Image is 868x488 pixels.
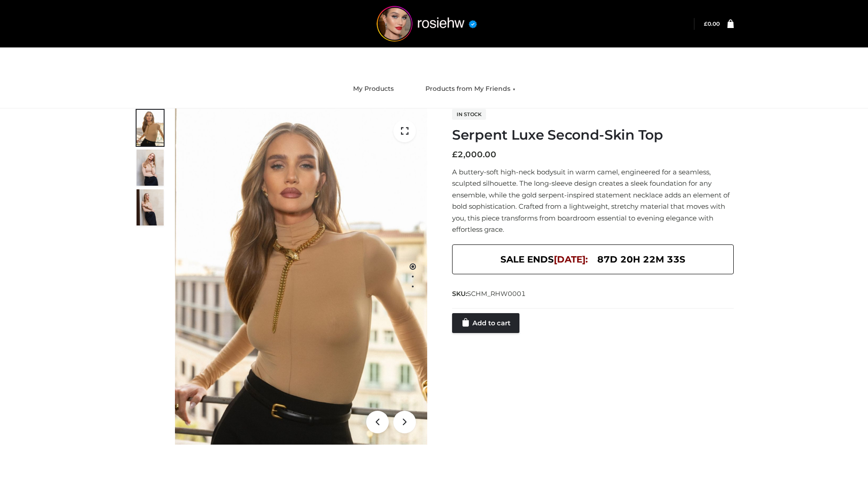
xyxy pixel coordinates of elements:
a: £0.00 [704,20,720,27]
img: Serpent Luxe Second-Skin Top [175,108,427,445]
span: SCHM_RHW0001 [467,290,526,298]
span: £ [704,20,708,27]
span: [DATE]: [554,254,588,265]
a: Add to cart [452,313,519,333]
bdi: 2,000.00 [452,150,496,160]
span: In stock [452,109,486,120]
bdi: 0.00 [704,20,720,27]
img: Screenshot-2024-10-29-at-6.25.55%E2%80%AFPM.jpg [137,150,164,186]
span: £ [452,150,458,160]
a: Products from My Friends [419,79,522,99]
h1: Serpent Luxe Second-Skin Top [452,127,734,143]
p: A buttery-soft high-neck bodysuit in warm camel, engineered for a seamless, sculpted silhouette. ... [452,166,734,235]
a: My Products [346,79,401,99]
img: Screenshot-2024-10-29-at-6.26.01%E2%80%AFPM.jpg [137,110,164,146]
div: SALE ENDS [452,244,734,274]
span: SKU: [452,288,527,299]
img: Screenshot-2024-10-29-at-6.26.12%E2%80%AFPM.jpg [137,189,164,225]
img: rosiehw [359,6,495,42]
span: 87d 20h 22m 33s [597,252,685,267]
